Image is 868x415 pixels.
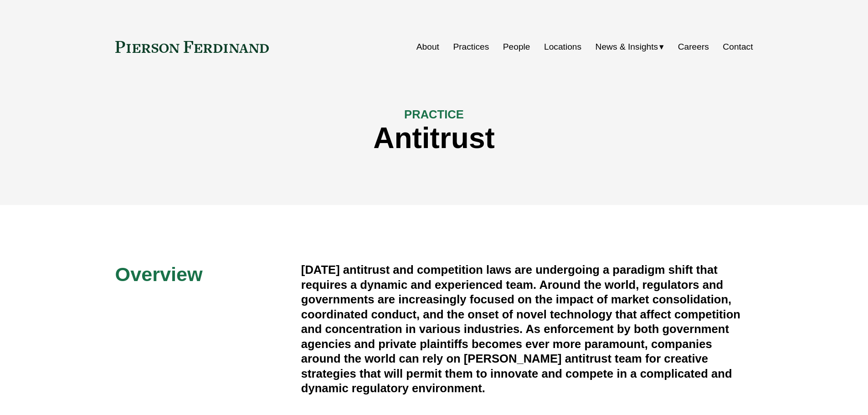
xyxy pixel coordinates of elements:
[115,122,753,155] h1: Antitrust
[678,38,709,56] a: Careers
[453,38,489,56] a: Practices
[404,108,464,121] span: PRACTICE
[503,38,530,56] a: People
[416,38,439,56] a: About
[544,38,581,56] a: Locations
[301,262,753,395] h4: [DATE] antitrust and competition laws are undergoing a paradigm shift that requires a dynamic and...
[596,38,664,56] a: folder dropdown
[115,263,203,285] span: Overview
[596,39,658,55] span: News & Insights
[723,38,753,56] a: Contact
